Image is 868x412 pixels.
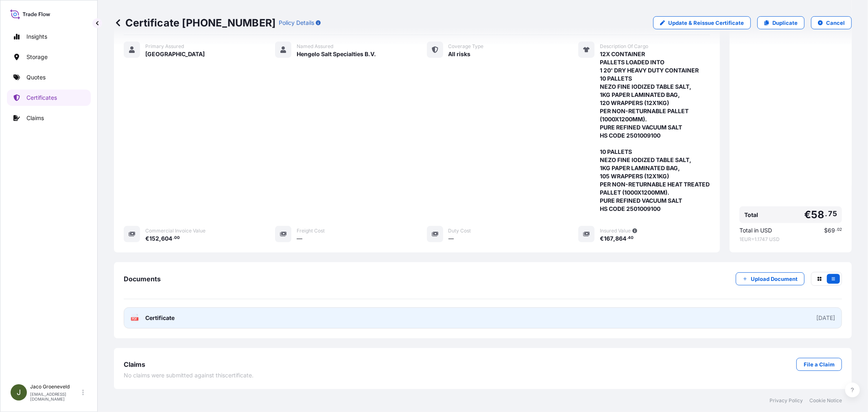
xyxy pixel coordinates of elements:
[744,211,758,219] span: Total
[173,237,174,239] span: .
[668,19,744,27] p: Update & Reissue Certificate
[7,110,91,126] a: Claims
[751,275,798,283] p: Upload Document
[161,236,172,241] span: 604
[132,318,138,320] text: PDF
[600,43,648,50] span: Description Of Cargo
[804,210,811,220] span: €
[124,371,254,379] span: No claims were submitted against this certificate .
[811,210,824,220] span: 58
[739,226,772,234] span: Total in USD
[837,228,842,231] span: 02
[770,397,803,404] a: Privacy Policy
[7,90,91,106] a: Certificates
[30,392,81,401] p: [EMAIL_ADDRESS][DOMAIN_NAME]
[448,234,454,243] span: —
[297,228,325,234] span: Freight Cost
[600,228,631,234] span: Insured Value
[7,69,91,85] a: Quotes
[279,19,314,27] p: Policy Details
[835,228,837,231] span: .
[615,236,626,241] span: 864
[26,53,48,61] p: Storage
[796,358,842,371] a: File a Claim
[124,307,842,329] a: PDFCertificate[DATE]
[448,50,471,58] span: All risks
[26,94,57,102] p: Certificates
[600,50,710,213] span: 12X CONTAINER PALLETS LOADED INTO 1 20' DRY HEAVY DUTY CONTAINER 10 PALLETS NEZO FINE IODIZED TAB...
[613,236,615,241] span: ,
[736,272,805,285] button: Upload Document
[627,237,628,239] span: .
[26,114,44,122] p: Claims
[804,360,835,368] p: File a Claim
[149,236,159,241] span: 152
[26,33,47,41] p: Insights
[145,50,205,58] span: [GEOGRAPHIC_DATA]
[145,236,149,241] span: €
[297,43,333,50] span: Named Assured
[816,314,835,322] div: [DATE]
[826,19,845,27] p: Cancel
[604,236,613,241] span: 167
[739,236,842,243] span: 1 EUR = 1.1747 USD
[30,384,81,390] p: Jaco Groeneveld
[653,16,751,29] a: Update & Reissue Certificate
[829,211,837,216] span: 75
[145,314,175,322] span: Certificate
[297,234,302,243] span: —
[124,275,161,283] span: Documents
[7,49,91,65] a: Storage
[26,73,46,81] p: Quotes
[7,28,91,45] a: Insights
[772,19,798,27] p: Duplicate
[174,237,180,239] span: 00
[824,228,828,233] span: $
[145,228,206,234] span: Commercial Invoice Value
[17,388,21,397] span: J
[628,237,634,239] span: 40
[448,43,484,50] span: Coverage Type
[159,236,161,241] span: ,
[825,211,828,216] span: .
[828,228,835,233] span: 69
[811,16,852,29] button: Cancel
[600,236,604,241] span: €
[124,360,145,368] span: Claims
[809,397,842,404] a: Cookie Notice
[448,228,471,234] span: Duty Cost
[757,16,805,29] a: Duplicate
[114,16,275,29] p: Certificate [PHONE_NUMBER]
[145,43,184,50] span: Primary Assured
[297,50,376,58] span: Hengelo Salt Specialties B.V.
